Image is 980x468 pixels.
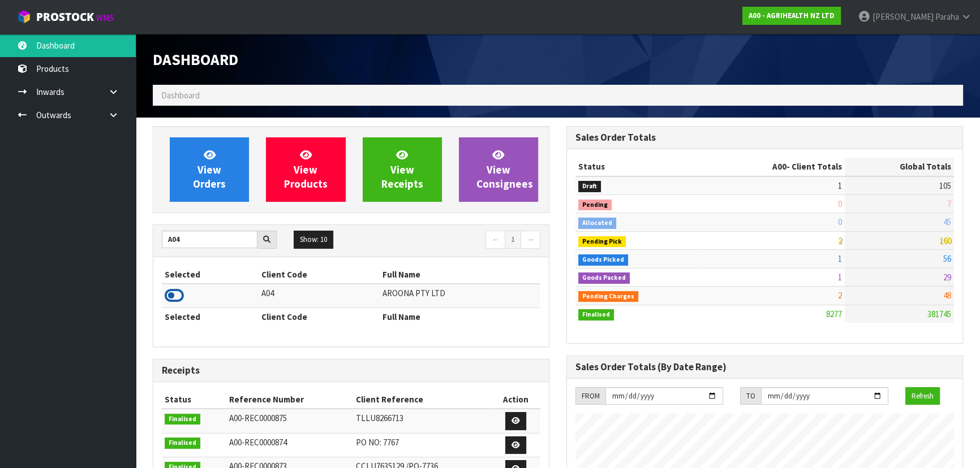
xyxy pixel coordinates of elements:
[229,437,287,448] span: A00-REC0000874
[363,137,442,202] a: ViewReceipts
[740,387,761,405] div: TO
[742,7,841,25] a: A00 - AGRIHEALTH NZ LTD
[170,137,249,202] a: ViewOrders
[266,137,345,202] a: ViewProducts
[838,180,842,191] span: 1
[162,231,257,248] input: Search clients
[935,11,959,22] span: Paraha
[356,413,403,423] span: TLLU8266713
[927,309,951,319] span: 381745
[193,148,226,190] span: View Orders
[294,231,333,249] button: Show: 10
[575,387,605,405] div: FROM
[165,414,200,425] span: Finalised
[356,437,399,448] span: PO NO: 7767
[161,90,200,101] span: Dashboard
[838,253,842,264] span: 1
[578,291,638,302] span: Pending Charges
[96,12,114,23] small: WMS
[162,391,226,409] th: Status
[578,254,628,266] span: Goods Picked
[381,148,423,190] span: View Receipts
[845,158,954,176] th: Global Totals
[943,290,951,301] span: 48
[575,158,700,176] th: Status
[575,132,954,143] h3: Sales Order Totals
[491,391,540,409] th: Action
[505,231,521,249] a: 1
[578,218,616,229] span: Allocated
[380,266,540,284] th: Full Name
[521,231,540,249] a: →
[162,266,259,284] th: Selected
[360,231,541,250] nav: Page navigation
[162,308,259,326] th: Selected
[36,10,94,24] span: ProStock
[165,437,200,449] span: Finalised
[838,216,842,227] span: 0
[229,413,287,423] span: A00-REC0000875
[772,161,786,172] span: A00
[939,235,951,246] span: 160
[838,235,842,246] span: 2
[284,148,328,190] span: View Products
[259,266,380,284] th: Client Code
[380,308,540,326] th: Full Name
[259,284,380,308] td: A04
[17,10,31,24] img: cube-alt.png
[826,309,842,319] span: 8277
[578,200,612,211] span: Pending
[838,290,842,301] span: 2
[485,231,505,249] a: ←
[162,365,540,376] h3: Receipts
[578,309,614,320] span: Finalised
[578,272,630,284] span: Goods Packed
[459,137,538,202] a: ViewConsignees
[943,216,951,227] span: 45
[578,181,601,192] span: Draft
[872,11,934,22] span: [PERSON_NAME]
[153,50,238,69] span: Dashboard
[380,284,540,308] td: AROONA PTY LTD
[939,180,951,191] span: 105
[943,253,951,264] span: 56
[947,198,951,209] span: 7
[905,387,940,405] button: Refresh
[838,198,842,209] span: 0
[838,272,842,283] span: 1
[943,272,951,283] span: 29
[578,236,626,248] span: Pending Pick
[476,148,533,190] span: View Consignees
[226,391,353,409] th: Reference Number
[353,391,491,409] th: Client Reference
[259,308,380,326] th: Client Code
[575,362,954,372] h3: Sales Order Totals (By Date Range)
[700,158,845,176] th: - Client Totals
[749,11,835,20] strong: A00 - AGRIHEALTH NZ LTD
